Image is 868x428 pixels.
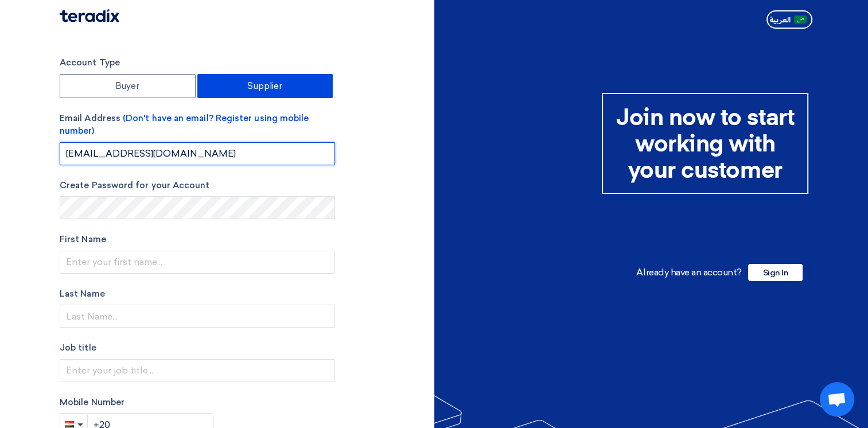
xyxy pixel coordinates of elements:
[60,251,335,274] input: Enter your first name...
[60,233,335,246] label: First Name
[197,74,333,98] label: Supplier
[60,396,335,409] label: Mobile Number
[60,113,309,137] span: (Don't have an email? Register using mobile number)
[60,56,335,69] label: Account Type
[60,179,335,192] label: Create Password for your Account
[60,359,335,382] input: Enter your job title...
[748,264,803,281] span: Sign In
[766,10,812,29] button: العربية
[60,341,335,355] label: Job title
[60,287,335,301] label: Last Name
[748,267,803,278] a: Sign In
[60,74,196,98] label: Buyer
[60,305,335,328] input: Last Name...
[820,382,854,417] div: Open chat
[769,16,791,24] span: العربية
[60,142,335,165] input: Enter your business email...
[636,267,741,278] span: Already have an account?
[60,9,119,22] img: Teradix logo
[794,15,807,24] img: ar-AR.png
[60,112,335,138] label: Email Address
[602,93,808,194] div: Join now to start working with your customer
